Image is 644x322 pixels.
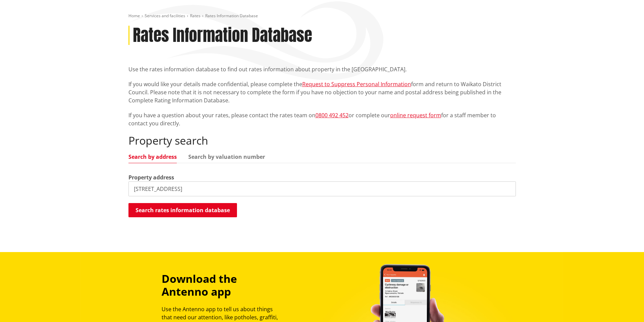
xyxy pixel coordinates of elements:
a: Home [128,13,140,19]
h2: Property search [128,134,516,147]
input: e.g. Duke Street NGARUAWAHIA [128,181,516,196]
a: 0800 492 452 [315,112,349,119]
label: Property address [128,173,174,181]
p: If you have a question about your rates, please contact the rates team on or complete our for a s... [128,111,516,127]
span: Rates Information Database [205,13,258,19]
button: Search rates information database [128,203,237,217]
h3: Download the Antenno app [162,272,284,298]
a: Services and facilities [145,13,185,19]
p: Use the rates information database to find out rates information about property in the [GEOGRAPHI... [128,65,516,73]
a: Search by address [128,154,177,159]
nav: breadcrumb [128,13,516,19]
a: online request form [390,112,441,119]
a: Rates [190,13,200,19]
iframe: Messenger Launcher [613,294,637,318]
p: If you would like your details made confidential, please complete the form and return to Waikato ... [128,80,516,104]
a: Request to Suppress Personal Information [302,80,411,88]
h1: Rates Information Database [133,26,312,45]
a: Search by valuation number [188,154,265,159]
